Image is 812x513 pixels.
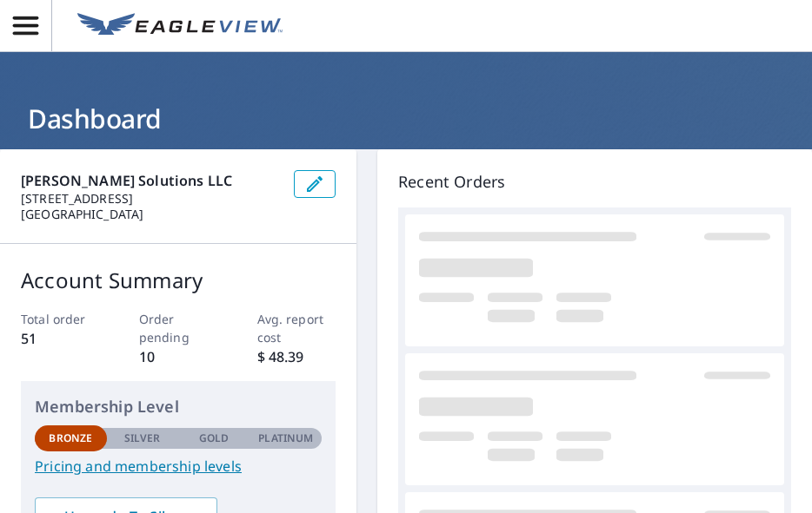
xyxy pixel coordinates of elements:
p: 51 [21,328,100,349]
a: EV Logo [67,3,293,49]
img: EV Logo [77,13,283,39]
p: [PERSON_NAME] Solutions LLC [21,170,280,191]
p: Avg. report cost [257,310,336,346]
p: [STREET_ADDRESS] [21,191,280,207]
p: Account Summary [21,265,336,296]
a: Pricing and membership levels [35,456,322,477]
p: Silver [124,431,161,446]
p: [GEOGRAPHIC_DATA] [21,207,280,222]
p: Order pending [139,310,218,346]
p: Gold [199,431,229,446]
p: Platinum [258,431,313,446]
h1: Dashboard [21,101,791,136]
p: Membership Level [35,395,322,418]
p: 10 [139,346,218,367]
p: $ 48.39 [257,346,336,367]
p: Total order [21,310,100,328]
p: Bronze [49,431,92,446]
p: Recent Orders [398,170,791,194]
